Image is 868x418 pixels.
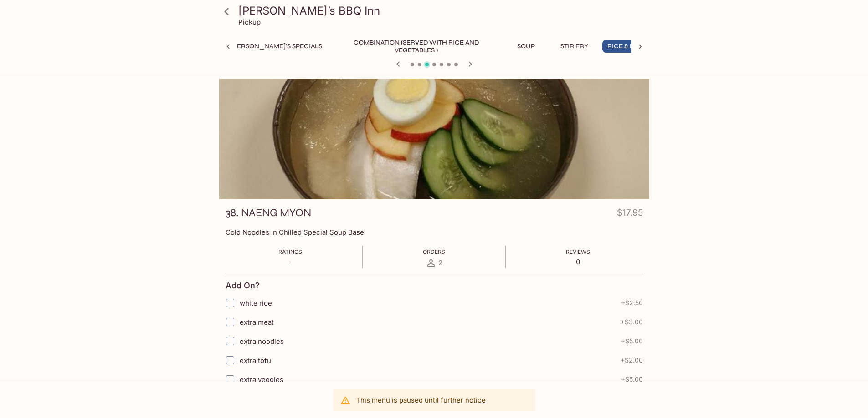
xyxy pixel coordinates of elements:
[602,40,666,53] button: Rice & Noodles
[278,248,302,255] span: Ratings
[240,299,272,307] span: white rice
[226,228,643,237] p: Cold Noodles in Chilled Special Soup Base
[438,258,442,267] span: 2
[621,357,643,364] span: + $2.00
[621,318,643,326] span: + $3.00
[226,40,327,53] button: [PERSON_NAME]'s Specials
[226,206,311,220] h3: 38. NAENG MYON
[226,281,260,291] h4: Add On?
[238,18,261,26] p: Pickup
[240,318,274,327] span: extra meat
[356,396,486,404] p: This menu is paused until further notice
[238,4,646,18] h3: [PERSON_NAME]’s BBQ Inn
[621,337,643,345] span: + $5.00
[423,248,445,255] span: Orders
[566,248,590,255] span: Reviews
[278,257,302,266] p: -
[554,40,595,53] button: Stir Fry
[506,40,547,53] button: Soup
[617,206,643,223] h4: $17.95
[566,257,590,266] p: 0
[219,79,649,199] div: 38. NAENG MYON
[240,375,283,384] span: extra veggies
[621,299,643,307] span: + $2.50
[621,376,643,383] span: + $5.00
[240,337,284,346] span: extra noodles
[334,40,498,53] button: Combination (Served with Rice and Vegetables )
[240,356,271,365] span: extra tofu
